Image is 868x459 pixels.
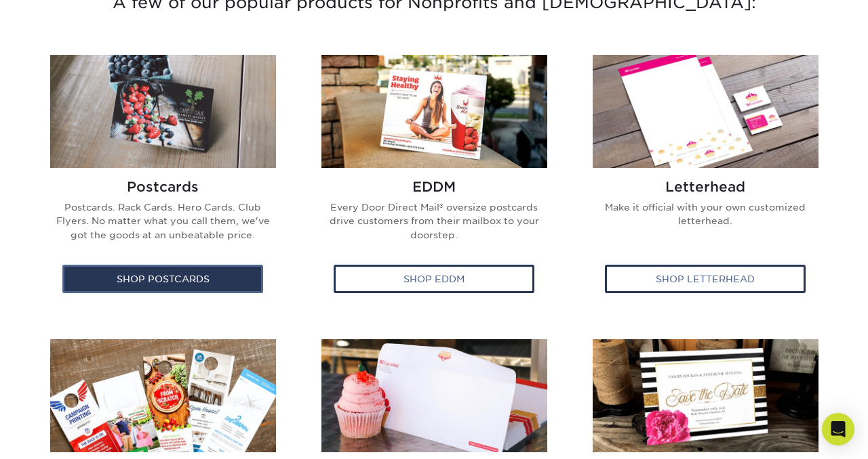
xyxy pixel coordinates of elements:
[822,413,854,445] div: Open Intercom Messenger
[309,55,559,307] a: EDDM EDDM Every Door Direct Mail® oversize postcards drive customers from their mailbox to your d...
[321,339,547,452] img: Envelopes
[50,55,276,168] img: Postcards
[48,179,277,195] h2: Postcards
[593,339,818,452] img: Invitations and Announcements
[319,179,549,195] h2: EDDM
[580,55,831,307] a: Letterhead Letterhead Make it official with your own customized letterhead. Shop Letterhead
[62,265,263,293] div: Shop Postcards
[591,200,820,239] p: Make it official with your own customized letterhead.
[321,55,547,168] img: EDDM
[334,265,534,293] div: Shop EDDM
[319,200,549,253] p: Every Door Direct Mail® oversize postcards drive customers from their mailbox to your doorstep.
[591,179,820,195] h2: Letterhead
[50,339,276,452] img: Door Hangers
[37,55,288,307] a: Postcards Postcards Postcards. Rack Cards. Hero Cards. Club Flyers. No matter what you call them,...
[593,55,818,168] img: Letterhead
[48,200,277,253] p: Postcards. Rack Cards. Hero Cards. Club Flyers. No matter what you call them, we've got the goods...
[605,265,806,293] div: Shop Letterhead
